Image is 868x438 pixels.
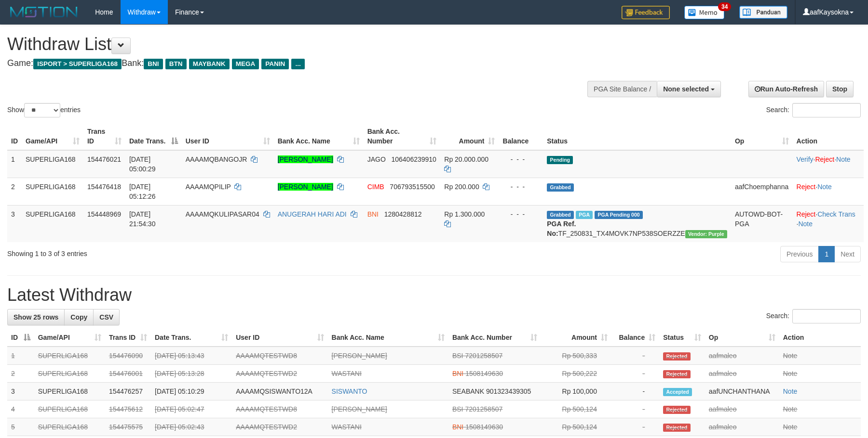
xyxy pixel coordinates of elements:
[291,59,304,69] span: ...
[684,6,725,19] img: Button%20Memo.svg
[705,418,779,436] td: aafmaleo
[22,178,83,205] td: SUPERLIGA168
[659,329,705,347] th: Status: activate to sort column ascending
[792,309,861,323] input: Search:
[7,35,569,54] h1: Withdraw List
[278,183,333,191] a: [PERSON_NAME]
[22,205,83,242] td: SUPERLIGA168
[783,370,798,377] a: Note
[64,309,94,325] a: Copy
[780,246,819,262] a: Previous
[663,352,690,361] span: Rejected
[7,123,22,150] th: ID
[129,183,156,200] span: [DATE] 05:12:26
[332,370,362,377] a: WASTANI
[499,123,543,150] th: Balance
[7,309,65,325] a: Show 25 rows
[611,418,659,436] td: -
[367,210,379,218] span: BNI
[14,313,58,321] span: Show 25 rows
[7,365,34,383] td: 2
[151,383,232,400] td: [DATE] 05:10:29
[367,155,386,163] span: JAGO
[797,155,814,163] a: Verify
[611,365,659,383] td: -
[766,103,861,117] label: Search:
[7,150,22,178] td: 1
[129,210,156,228] span: [DATE] 21:54:30
[502,182,539,192] div: - - -
[576,211,593,219] span: Marked by aafchhiseyha
[7,418,34,436] td: 5
[622,6,670,19] img: Feedback.jpg
[502,209,539,219] div: - - -
[452,405,463,413] span: BSI
[105,347,151,365] td: 154476090
[783,387,798,395] a: Note
[783,423,798,431] a: Note
[444,155,488,163] span: Rp 20.000.000
[547,211,574,219] span: Grabbed
[663,406,690,414] span: Rejected
[232,383,327,400] td: AAAAMQSISWANTO12A
[151,347,232,365] td: [DATE] 05:13:43
[390,183,434,191] span: Copy 706793515500 to clipboard
[543,123,731,150] th: Status
[34,400,105,418] td: SUPERLIGA168
[541,347,611,365] td: Rp 500,333
[541,400,611,418] td: Rp 500,124
[797,210,816,218] a: Reject
[815,155,834,163] a: Reject
[798,220,813,228] a: Note
[793,178,864,205] td: ·
[367,183,384,191] span: CIMB
[611,329,659,347] th: Balance: activate to sort column ascending
[440,123,499,150] th: Amount: activate to sort column ascending
[384,210,422,218] span: Copy 1280428812 to clipboard
[105,365,151,383] td: 154476001
[105,400,151,418] td: 154475612
[793,205,864,242] td: · ·
[83,123,125,150] th: Trans ID: activate to sort column ascending
[87,155,121,163] span: 154476021
[189,59,230,69] span: MAYBANK
[587,81,657,97] div: PGA Site Balance /
[452,423,463,431] span: BNI
[232,365,327,383] td: AAAAMQTESTWD2
[99,313,113,321] span: CSV
[547,220,576,237] b: PGA Ref. No:
[465,405,502,413] span: Copy 7201258507 to clipboard
[332,387,367,395] a: SISWANTO
[465,352,502,360] span: Copy 7201258507 to clipboard
[105,383,151,400] td: 154476257
[797,183,816,191] a: Reject
[105,329,151,347] th: Trans ID: activate to sort column ascending
[705,347,779,365] td: aafmaleo
[817,210,855,218] a: Check Trans
[547,156,573,164] span: Pending
[779,329,861,347] th: Action
[718,2,731,11] span: 34
[7,245,354,258] div: Showing 1 to 3 of 3 entries
[465,423,503,431] span: Copy 1508149630 to clipboard
[793,123,864,150] th: Action
[7,103,81,117] label: Show entries
[151,365,232,383] td: [DATE] 05:13:28
[24,103,60,117] select: Showentries
[125,123,182,150] th: Date Trans.: activate to sort column descending
[611,400,659,418] td: -
[278,210,347,218] a: ANUGERAH HARI ADI
[232,418,327,436] td: AAAAMQTESTWD2
[793,150,864,178] td: · ·
[332,405,387,413] a: [PERSON_NAME]
[105,418,151,436] td: 154475575
[34,383,105,400] td: SUPERLIGA168
[7,205,22,242] td: 3
[547,183,574,192] span: Grabbed
[151,400,232,418] td: [DATE] 05:02:47
[611,347,659,365] td: -
[33,59,122,69] span: ISPORT > SUPERLIGA168
[232,59,259,69] span: MEGA
[739,6,787,19] img: panduan.png
[144,59,163,69] span: BNI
